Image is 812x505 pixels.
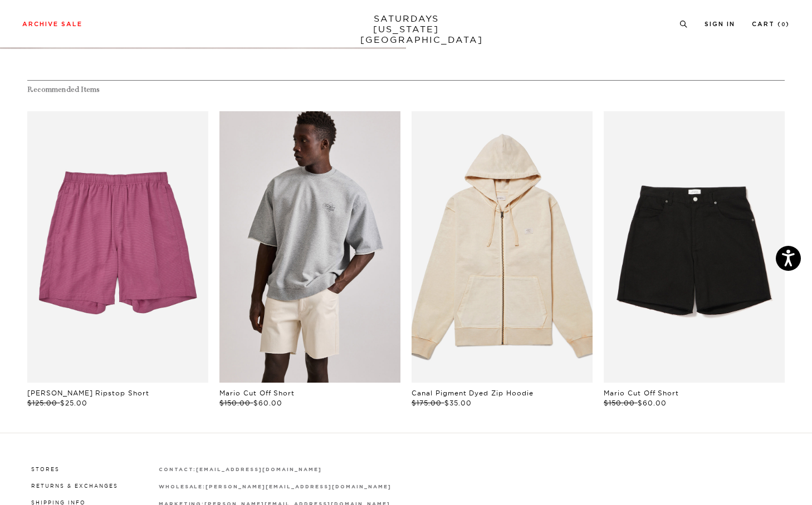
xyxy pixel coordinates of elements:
[219,389,295,397] a: Mario Cut Off Short
[638,399,667,407] span: $60.00
[27,85,785,95] h4: Recommended Items
[22,21,82,27] a: Archive Sale
[360,13,452,45] a: SATURDAYS[US_STATE][GEOGRAPHIC_DATA]
[781,22,786,27] small: 0
[253,399,282,407] span: $60.00
[206,483,391,489] a: [PERSON_NAME][EMAIL_ADDRESS][DOMAIN_NAME]
[412,389,534,397] a: Canal Pigment Dyed Zip Hoodie
[159,467,197,472] strong: contact:
[412,399,442,407] span: $175.00
[196,467,321,472] strong: [EMAIL_ADDRESS][DOMAIN_NAME]
[604,399,635,407] span: $150.00
[219,399,251,407] span: $150.00
[27,399,57,407] span: $125.00
[31,483,118,489] a: Returns & Exchanges
[206,484,391,489] strong: [PERSON_NAME][EMAIL_ADDRESS][DOMAIN_NAME]
[31,466,60,472] a: Stores
[60,399,87,407] span: $25.00
[604,389,679,397] a: Mario Cut Off Short
[159,484,206,489] strong: wholesale:
[196,466,321,472] a: [EMAIL_ADDRESS][DOMAIN_NAME]
[27,389,149,397] a: [PERSON_NAME] Ripstop Short
[705,21,735,27] a: Sign In
[752,21,790,27] a: Cart (0)
[219,111,400,383] div: files/250308_saturdaysnyc8172.jpg
[444,399,472,407] span: $35.00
